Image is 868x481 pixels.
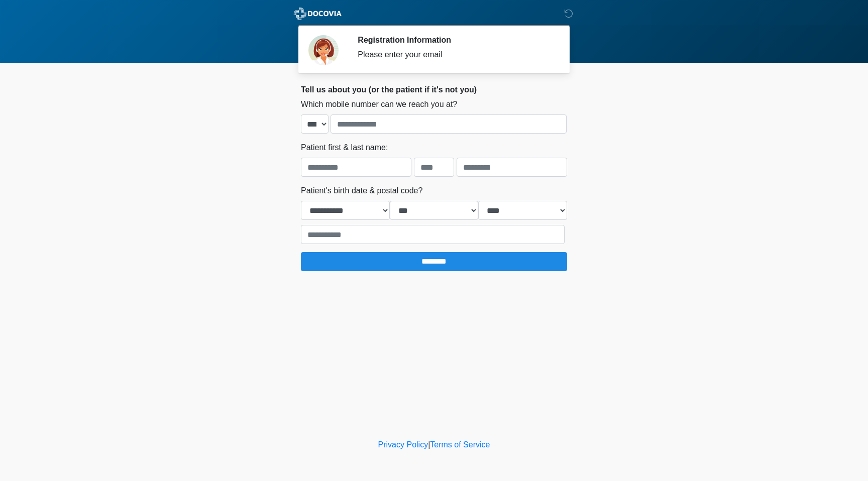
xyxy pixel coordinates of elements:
[301,85,567,94] h2: Tell us about you (or the patient if it's not you)
[358,49,552,61] div: Please enter your email
[301,98,457,110] label: Which mobile number can we reach you at?
[378,440,428,449] a: Privacy Policy
[301,142,388,154] label: Patient first & last name:
[358,35,552,45] h2: Registration Information
[428,440,430,449] a: |
[430,440,490,449] a: Terms of Service
[308,35,339,65] img: Agent Avatar
[301,185,422,197] label: Patient's birth date & postal code?
[291,8,345,20] img: ABC Med Spa- GFEase Logo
